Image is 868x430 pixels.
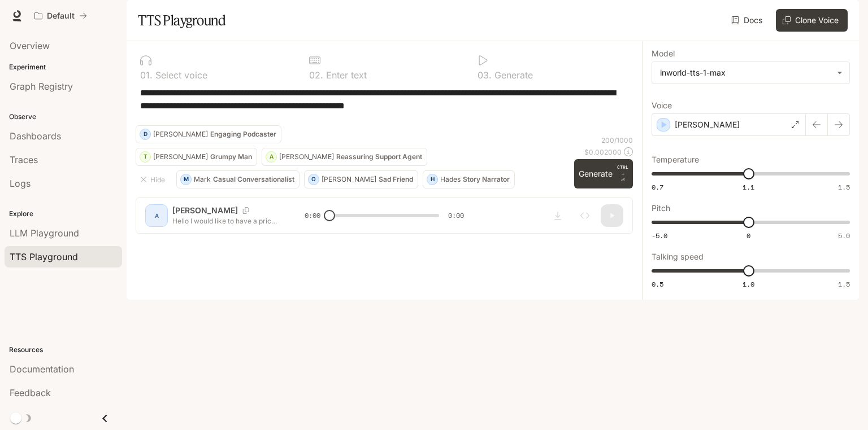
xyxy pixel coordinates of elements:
[776,9,848,32] button: Clone Voice
[838,279,850,289] span: 1.5
[743,182,754,192] span: 1.1
[838,182,850,192] span: 1.5
[136,148,257,166] button: T[PERSON_NAME]Grumpy Man
[140,125,150,143] div: D
[660,67,831,78] div: inworld-tts-1-max
[136,170,172,188] button: Hide
[652,182,663,192] span: 0.7
[652,231,667,240] span: -5.0
[463,176,510,183] p: Story Narrator
[138,9,225,32] h1: TTS Playground
[747,231,750,240] span: 0
[266,148,276,166] div: A
[574,159,633,188] button: GenerateCTRL +⏎
[304,170,418,188] button: O[PERSON_NAME]Sad Friend
[617,164,628,177] p: CTRL +
[423,170,515,188] button: HHadesStory Narrator
[153,71,207,80] p: Select voice
[279,153,334,160] p: [PERSON_NAME]
[478,71,492,80] p: 0 3 .
[652,102,672,109] p: Voice
[601,135,633,145] p: 200 / 1000
[140,71,153,80] p: 0 1 .
[427,170,437,188] div: H
[181,170,191,188] div: M
[440,176,461,183] p: Hades
[652,50,675,58] p: Model
[262,148,427,166] button: A[PERSON_NAME]Reassuring Support Agent
[743,279,754,289] span: 1.0
[652,253,704,261] p: Talking speed
[322,176,376,183] p: [PERSON_NAME]
[140,148,150,166] div: T
[492,71,533,80] p: Generate
[210,153,252,160] p: Grumpy Man
[176,170,300,188] button: MMarkCasual Conversationalist
[379,176,413,183] p: Sad Friend
[323,71,367,80] p: Enter text
[213,176,294,183] p: Casual Conversationalist
[617,164,628,184] p: ⏎
[652,204,670,212] p: Pitch
[136,125,281,143] button: D[PERSON_NAME]Engaging Podcaster
[336,153,422,160] p: Reassuring Support Agent
[309,170,319,188] div: O
[153,153,208,160] p: [PERSON_NAME]
[652,156,699,164] p: Temperature
[194,176,211,183] p: Mark
[309,71,323,80] p: 0 2 .
[838,231,850,240] span: 5.0
[729,9,767,32] a: Docs
[652,62,849,84] div: inworld-tts-1-max
[153,131,208,138] p: [PERSON_NAME]
[29,5,92,27] button: All workspaces
[652,279,663,289] span: 0.5
[675,119,740,130] p: [PERSON_NAME]
[47,11,75,21] p: Default
[210,131,276,138] p: Engaging Podcaster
